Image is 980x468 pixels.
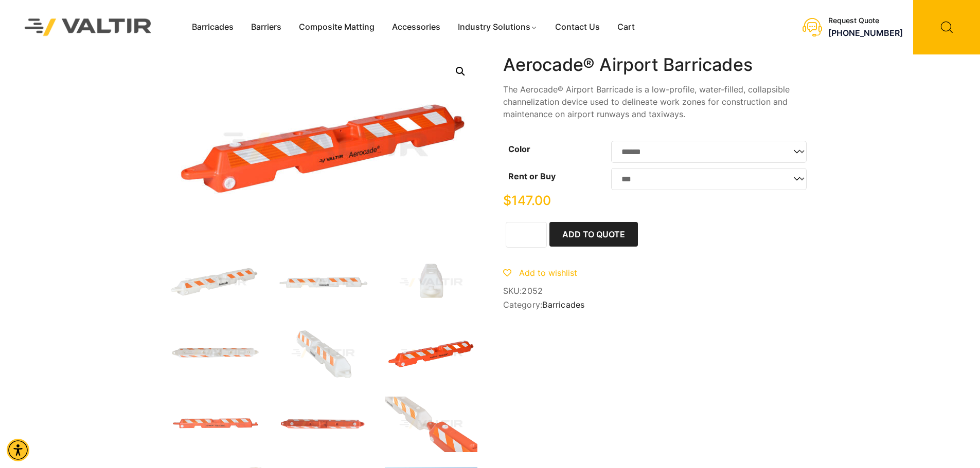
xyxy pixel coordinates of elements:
[7,439,29,461] div: Accessibility Menu
[503,268,577,278] a: Add to wishlist
[169,397,261,452] img: An orange traffic barrier with reflective white stripes, labeled "Aerocade," designed for safety ...
[542,299,584,310] a: Barricades
[549,222,638,247] button: Add to Quote
[169,326,261,381] img: text, letter
[503,286,812,296] span: SKU:
[11,5,165,49] img: Valtir Rentals
[508,171,556,181] label: Rent or Buy
[503,193,511,208] span: $
[290,20,383,35] a: Composite Matting
[183,20,242,35] a: Barricades
[277,326,369,381] img: A white traffic barrier with orange and white reflective stripes, designed for road safety and de...
[385,397,477,452] img: Two interlocking traffic barriers, one white with orange stripes and one orange with white stripe...
[828,16,903,25] div: Request Quote
[828,28,903,38] a: call (888) 496-3625
[503,54,812,76] h1: Aerocade® Airport Barricades
[519,268,577,278] span: Add to wishlist
[503,300,812,310] span: Category:
[242,20,290,35] a: Barriers
[522,286,543,296] span: 2052
[169,255,261,310] img: Aerocade_Nat_3Q-1.jpg
[277,255,369,310] img: A white safety barrier with orange reflective stripes and the brand name "Aerocade" printed on it.
[506,222,547,248] input: Product quantity
[503,83,812,120] p: The Aerocade® Airport Barricade is a low-profile, water-filled, collapsible channelization device...
[508,144,530,154] label: Color
[385,326,477,381] img: An orange traffic barrier with reflective white stripes, designed for safety and visibility.
[609,20,644,35] a: Cart
[383,20,449,35] a: Accessories
[385,255,477,310] img: A white plastic container with a spout, featuring horizontal red stripes on the side.
[451,62,470,81] a: Open this option
[546,20,609,35] a: Contact Us
[449,20,546,35] a: Industry Solutions
[277,397,369,452] img: An orange traffic barrier with white reflective stripes, designed for road safety and visibility.
[503,193,551,208] bdi: 147.00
